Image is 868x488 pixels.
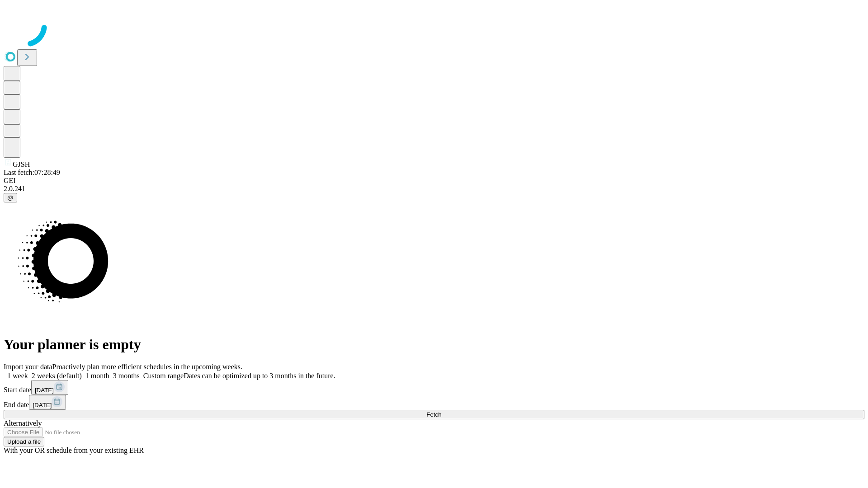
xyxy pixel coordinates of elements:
[29,395,66,410] button: [DATE]
[33,402,52,408] span: [DATE]
[35,387,54,394] span: [DATE]
[4,419,42,427] span: Alternatively
[4,177,864,185] div: GEI
[4,437,44,446] button: Upload a file
[13,160,30,168] span: GJSH
[4,169,60,176] span: Last fetch: 07:28:49
[7,372,28,380] span: 1 week
[7,194,14,201] span: @
[4,363,52,371] span: Import your data
[4,185,864,193] div: 2.0.241
[52,363,242,371] span: Proactively plan more efficient schedules in the upcoming weeks.
[4,446,144,454] span: With your OR schedule from your existing EHR
[85,372,109,380] span: 1 month
[426,411,441,418] span: Fetch
[4,395,864,410] div: End date
[184,372,335,380] span: Dates can be optimized up to 3 months in the future.
[4,380,864,395] div: Start date
[32,372,82,380] span: 2 weeks (default)
[31,380,68,395] button: [DATE]
[4,410,864,419] button: Fetch
[4,193,17,202] button: @
[113,372,140,380] span: 3 months
[143,372,184,380] span: Custom range
[4,336,864,353] h1: Your planner is empty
